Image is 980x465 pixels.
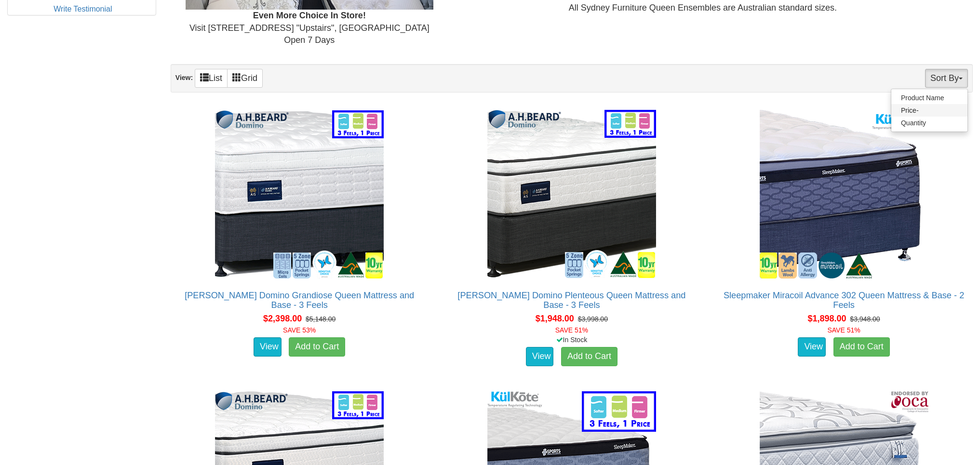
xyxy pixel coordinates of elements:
[213,107,386,281] img: A.H Beard Domino Grandiose Queen Mattress and Base - 3 Feels
[561,347,618,366] a: Add to Cart
[798,337,826,357] a: View
[850,315,880,323] del: $3,948.00
[485,107,658,281] img: A.H Beard Domino Plenteous Queen Mattress and Base - 3 Feels
[891,117,967,129] a: Quantity
[441,335,703,345] div: In Stock
[457,291,685,310] a: [PERSON_NAME] Domino Plenteous Queen Mattress and Base - 3 Feels
[306,315,336,323] del: $5,148.00
[827,326,860,334] font: SAVE 51%
[526,347,554,366] a: View
[891,92,967,104] a: Product Name
[808,314,846,323] span: $1,898.00
[185,291,414,310] a: [PERSON_NAME] Domino Grandiose Queen Mattress and Base - 3 Feels
[54,5,112,13] a: Write Testimonial
[195,69,228,88] a: List
[253,11,366,20] b: Even More Choice In Store!
[175,74,193,81] strong: View:
[724,291,964,310] a: Sleepmaker Miracoil Advance 302 Queen Mattress & Base - 2 Feels
[891,104,967,117] a: Price-
[283,326,316,334] font: SAVE 53%
[578,315,608,323] del: $3,998.00
[254,337,282,357] a: View
[555,326,588,334] font: SAVE 51%
[833,337,890,357] a: Add to Cart
[536,314,574,323] span: $1,948.00
[227,69,263,88] a: Grid
[289,337,345,357] a: Add to Cart
[263,314,302,323] span: $2,398.00
[757,107,931,281] img: Sleepmaker Miracoil Advance 302 Queen Mattress & Base - 2 Feels
[925,69,968,88] button: Sort By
